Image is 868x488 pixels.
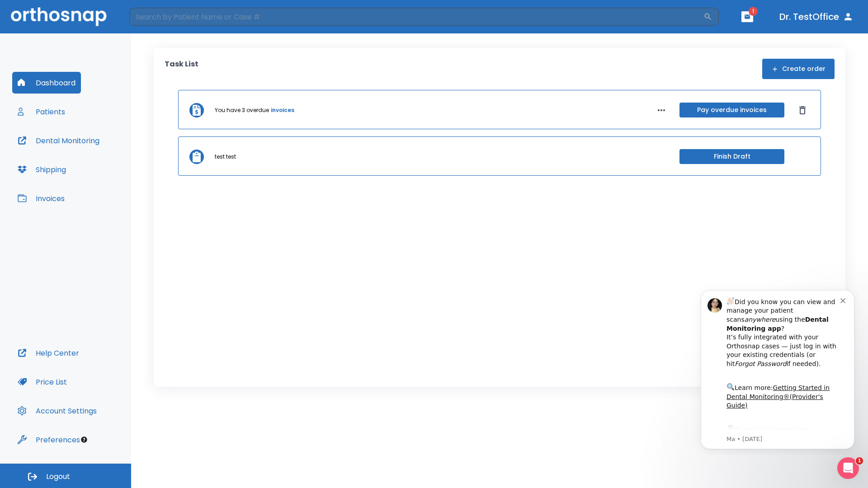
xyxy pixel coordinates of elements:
[856,457,863,465] span: 1
[12,371,72,393] button: Price List
[215,153,236,161] p: test test
[12,400,102,422] button: Account Settings
[12,188,70,209] button: Invoices
[39,142,153,188] div: Download the app: | ​ Let us know if you need help getting started!
[12,72,81,94] button: Dashboard
[687,282,868,455] iframe: Intercom notifications message
[39,153,153,161] p: Message from Ma, sent 7w ago
[776,9,857,25] button: Dr. TestOffice
[837,457,859,479] iframe: Intercom live chat
[762,59,835,79] button: Create order
[80,436,88,444] div: Tooltip anchor
[215,106,269,114] p: You have 3 overdue
[46,472,70,482] span: Logout
[271,106,294,114] a: invoices
[129,8,703,26] input: Search by Patient Name or Case #
[12,101,71,122] button: Patients
[165,59,198,79] p: Task List
[749,7,758,16] span: 1
[12,130,105,151] button: Dental Monitoring
[12,429,85,450] button: Preferences
[11,7,107,26] img: Orthosnap
[679,149,784,164] button: Finish Draft
[12,342,85,364] button: Help Center
[12,159,71,180] button: Shipping
[679,103,784,117] button: Pay overdue invoices
[39,144,120,160] a: App Store
[795,103,810,117] button: Dismiss
[153,14,160,21] button: Dismiss notification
